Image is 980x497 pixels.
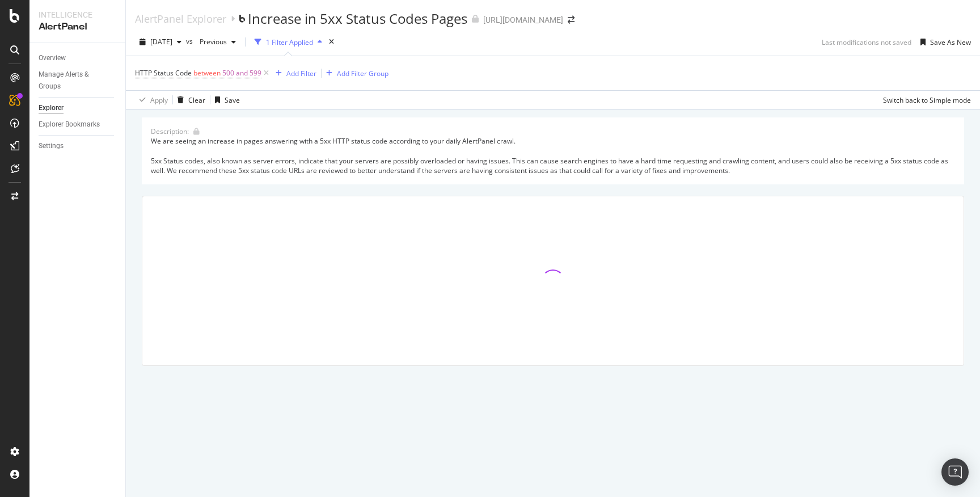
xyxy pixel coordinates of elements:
[173,91,205,109] button: Clear
[135,33,186,51] button: [DATE]
[39,140,64,152] div: Settings
[39,52,117,64] a: Overview
[188,95,205,105] div: Clear
[135,91,168,109] button: Apply
[327,36,336,48] div: times
[150,37,172,47] span: 2025 Sep. 23rd
[878,91,971,109] button: Switch back to Simple mode
[195,37,227,47] span: Previous
[39,119,117,130] a: Explorer Bookmarks
[135,12,226,25] a: AlertPanel Explorer
[930,37,971,47] div: Save As New
[225,95,240,105] div: Save
[266,37,313,47] div: 1 Filter Applied
[151,127,189,136] div: Description:
[151,136,955,175] div: We are seeing an increase in pages answering with a 5xx HTTP status code according to your daily ...
[150,95,168,105] div: Apply
[568,16,575,24] div: arrow-right-arrow-left
[193,68,221,78] span: between
[39,69,107,92] div: Manage Alerts & Groups
[337,69,388,78] div: Add Filter Group
[322,66,388,80] button: Add Filter Group
[39,119,100,130] div: Explorer Bookmarks
[883,95,971,105] div: Switch back to Simple mode
[286,69,316,78] div: Add Filter
[39,20,116,33] div: AlertPanel
[483,14,563,26] div: [URL][DOMAIN_NAME]
[39,52,66,64] div: Overview
[39,102,117,114] a: Explorer
[210,91,240,109] button: Save
[195,33,240,51] button: Previous
[916,33,971,51] button: Save As New
[822,37,911,47] div: Last modifications not saved
[250,33,327,51] button: 1 Filter Applied
[271,66,316,80] button: Add Filter
[135,68,192,78] span: HTTP Status Code
[222,65,261,81] span: 500 and 599
[186,36,195,46] span: vs
[39,9,116,20] div: Intelligence
[248,9,467,28] div: Increase in 5xx Status Codes Pages
[39,102,64,114] div: Explorer
[39,69,117,92] a: Manage Alerts & Groups
[941,458,969,486] div: Open Intercom Messenger
[39,140,117,152] a: Settings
